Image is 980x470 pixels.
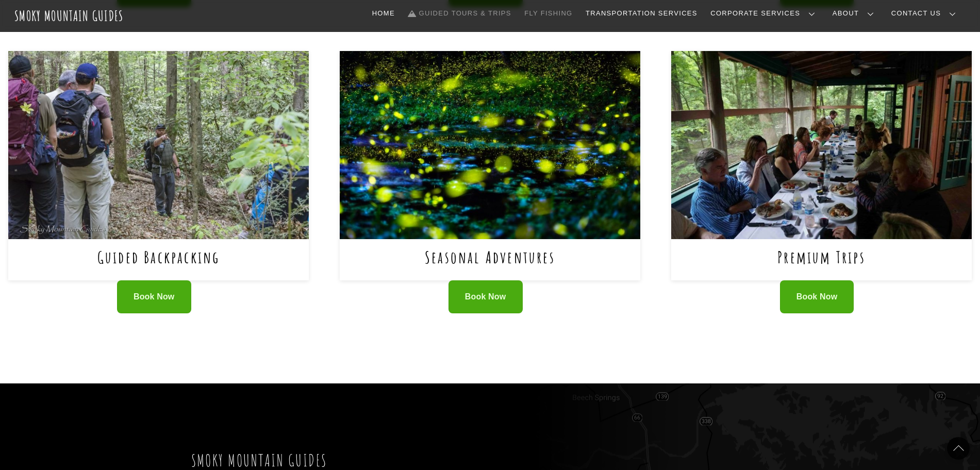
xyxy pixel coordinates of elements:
[520,3,576,24] a: Fly Fishing
[404,3,516,24] a: Guided Tours & Trips
[777,246,866,267] a: Premium Trips
[97,246,220,267] a: Guided Backpacking
[780,280,854,314] a: Book Now
[796,292,838,303] span: Book Now
[582,3,701,24] a: Transportation Services
[465,292,506,303] span: Book Now
[706,3,823,24] a: Corporate Services
[14,7,124,24] a: Smoky Mountain Guides
[671,51,972,239] img: Premium Trips
[8,51,309,239] img: Guided Backpacking
[117,280,191,314] a: Book Now
[828,3,882,24] a: About
[368,3,399,24] a: Home
[340,51,640,239] img: Seasonal Adventures
[134,292,175,303] span: Book Now
[887,3,964,24] a: Contact Us
[425,246,555,267] a: Seasonal Adventures
[449,280,523,314] a: Book Now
